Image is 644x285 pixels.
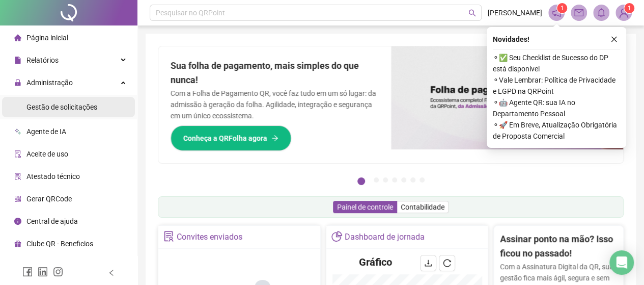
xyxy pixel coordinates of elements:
[26,240,93,248] span: Clube QR - Beneficios
[628,5,631,12] span: 1
[14,150,21,158] span: audit
[557,3,567,13] sup: 1
[14,240,21,247] span: gift
[610,36,618,43] span: close
[359,255,392,269] h4: Gráfico
[424,259,432,267] span: download
[493,52,620,74] span: ⚬ ✅ Seu Checklist de Sucesso do DP está disponível
[26,195,72,203] span: Gerar QRCode
[357,177,365,185] button: 1
[177,228,242,246] div: Convites enviados
[561,5,564,12] span: 1
[171,88,379,121] p: Com a Folha de Pagamento QR, você faz tudo em um só lugar: da admissão à geração da folha. Agilid...
[552,8,561,17] span: notification
[38,267,48,277] span: linkedin
[26,103,97,111] span: Gestão de solicitações
[401,177,406,183] button: 5
[26,150,68,158] span: Aceite de uso
[391,46,624,149] img: banner%2F8d14a306-6205-4263-8e5b-06e9a85ad873.png
[14,34,21,41] span: home
[14,79,21,86] span: lock
[14,195,21,202] span: qrcode
[171,59,379,88] h2: Sua folha de pagamento, mais simples do que nunca!
[108,269,115,276] span: left
[26,127,66,136] span: Agente de IA
[493,74,620,97] span: ⚬ Vale Lembrar: Política de Privacidade e LGPD na QRPoint
[493,119,620,142] span: ⚬ 🚀 Em Breve, Atualização Obrigatória de Proposta Comercial
[443,259,451,267] span: reload
[488,7,542,18] span: [PERSON_NAME]
[26,217,78,225] span: Central de ajuda
[14,57,21,64] span: file
[392,177,397,183] button: 4
[26,34,68,42] span: Página inicial
[345,228,425,246] div: Dashboard de jornada
[493,97,620,119] span: ⚬ 🤖 Agente QR: sua IA no Departamento Pessoal
[574,8,583,17] span: mail
[26,79,73,87] span: Administração
[609,250,634,275] div: Open Intercom Messenger
[337,203,393,211] span: Painel de controle
[468,9,476,17] span: search
[26,172,80,180] span: Atestado técnico
[53,267,63,277] span: instagram
[401,203,444,211] span: Contabilidade
[14,173,21,180] span: solution
[419,177,425,183] button: 7
[616,5,631,20] img: 72411
[183,133,267,144] span: Conheça a QRFolha agora
[26,56,59,64] span: Relatórios
[597,8,606,17] span: bell
[493,34,529,45] span: Novidades !
[374,177,379,183] button: 2
[624,3,634,13] sup: Atualize o seu contato no menu Meus Dados
[171,125,291,151] button: Conheça a QRFolha agora
[500,232,617,261] h2: Assinar ponto na mão? Isso ficou no passado!
[14,218,21,225] span: info-circle
[383,177,388,183] button: 3
[22,267,33,277] span: facebook
[163,231,174,242] span: solution
[271,135,278,142] span: arrow-right
[410,177,415,183] button: 6
[331,231,342,242] span: pie-chart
